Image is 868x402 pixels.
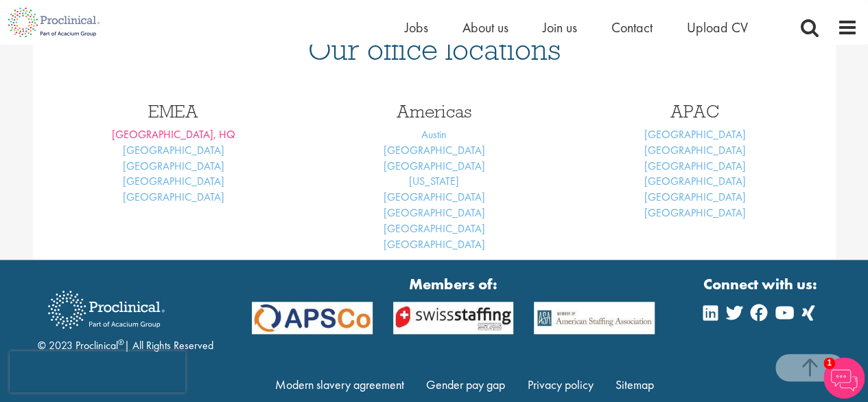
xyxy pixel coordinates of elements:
[543,19,577,36] a: Join us
[823,357,865,399] img: Chatbot
[123,159,224,173] a: [GEOGRAPHIC_DATA]
[703,273,820,295] strong: Connect with us:
[644,174,746,188] a: [GEOGRAPHIC_DATA]
[687,19,748,36] a: Upload CV
[575,102,815,120] h3: APAC
[383,302,524,334] img: APSCo
[644,127,746,142] a: [GEOGRAPHIC_DATA]
[242,302,383,334] img: APSCo
[384,159,485,173] a: [GEOGRAPHIC_DATA]
[426,377,505,392] a: Gender pay gap
[112,127,235,142] a: [GEOGRAPHIC_DATA], HQ
[823,357,835,369] span: 1
[384,205,485,220] a: [GEOGRAPHIC_DATA]
[38,280,213,354] div: © 2023 Proclinical | All Rights Reserved
[409,174,459,188] a: [US_STATE]
[644,190,746,204] a: [GEOGRAPHIC_DATA]
[123,143,224,157] a: [GEOGRAPHIC_DATA]
[611,19,653,36] a: Contact
[314,102,554,120] h3: Americas
[384,190,485,204] a: [GEOGRAPHIC_DATA]
[524,302,665,334] img: APSCo
[123,174,224,188] a: [GEOGRAPHIC_DATA]
[644,205,746,220] a: [GEOGRAPHIC_DATA]
[38,281,175,338] img: Proclinical Recruitment
[462,19,508,36] a: About us
[644,143,746,157] a: [GEOGRAPHIC_DATA]
[123,190,224,204] a: [GEOGRAPHIC_DATA]
[252,273,655,295] strong: Members of:
[615,377,654,392] a: Sitemap
[384,237,485,252] a: [GEOGRAPHIC_DATA]
[384,221,485,236] a: [GEOGRAPHIC_DATA]
[644,159,746,173] a: [GEOGRAPHIC_DATA]
[10,351,185,392] iframe: reCAPTCHA
[275,377,404,392] a: Modern slavery agreement
[54,102,294,120] h3: EMEA
[118,337,124,348] sup: ®
[54,34,815,65] h1: Our office locations
[528,377,594,392] a: Privacy policy
[421,127,447,142] a: Austin
[384,143,485,157] a: [GEOGRAPHIC_DATA]
[405,19,428,36] a: Jobs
